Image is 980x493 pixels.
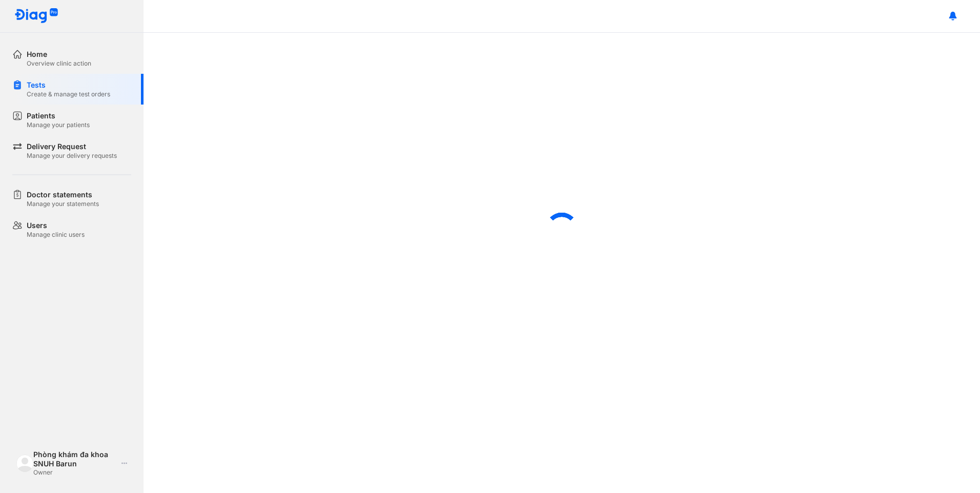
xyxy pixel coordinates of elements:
div: Overview clinic action [27,59,91,68]
div: Phòng khám đa khoa SNUH Barun [33,450,117,468]
img: logo [16,455,33,471]
div: Home [27,49,91,59]
div: Doctor statements [27,190,99,200]
div: Manage your patients [27,121,90,129]
div: Manage your statements [27,200,99,208]
div: Manage clinic users [27,231,85,239]
div: Owner [33,468,117,477]
div: Tests [27,80,110,90]
div: Create & manage test orders [27,90,110,98]
img: logo [14,8,58,24]
div: Users [27,220,85,231]
div: Manage your delivery requests [27,152,117,160]
div: Patients [27,111,90,121]
div: Delivery Request [27,141,117,152]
